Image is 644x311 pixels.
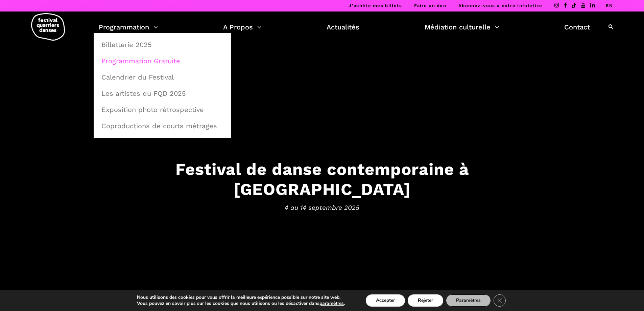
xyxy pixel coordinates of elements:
button: Accepter [366,294,405,307]
span: 4 au 14 septembre 2025 [113,202,532,213]
p: Vous pouvez en savoir plus sur les cookies que nous utilisons ou les désactiver dans . [137,301,345,307]
a: Billetterie 2025 [97,37,227,52]
a: Programmation [99,21,158,33]
button: Close GDPR Cookie Banner [494,294,506,307]
a: Contact [564,21,590,33]
a: Faire un don [414,3,446,8]
a: Calendrier du Festival [97,69,227,85]
a: A Propos [223,21,262,33]
a: Médiation culturelle [425,21,499,33]
a: Coproductions de courts métrages [97,118,227,134]
a: Les artistes du FQD 2025 [97,86,227,101]
a: EN [606,3,613,8]
a: Abonnez-vous à notre infolettre [458,3,542,8]
a: Actualités [327,21,359,33]
button: Paramètres [446,294,491,307]
a: Programmation Gratuite [97,53,227,69]
button: paramètres [319,301,344,307]
p: Nous utilisons des cookies pour vous offrir la meilleure expérience possible sur notre site web. [137,294,345,301]
a: J’achète mes billets [349,3,402,8]
a: Exposition photo rétrospective [97,102,227,117]
button: Rejeter [408,294,443,307]
h3: Festival de danse contemporaine à [GEOGRAPHIC_DATA] [113,159,532,199]
img: logo-fqd-med [31,13,65,41]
